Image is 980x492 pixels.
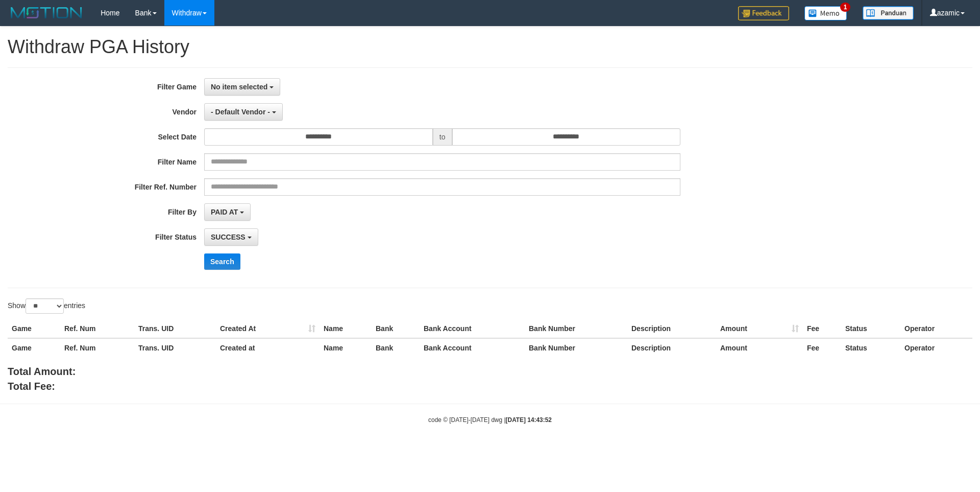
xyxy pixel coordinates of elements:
strong: [DATE] 14:43:52 [506,416,552,424]
th: Description [627,319,716,338]
th: Bank [372,338,420,357]
th: Name [320,338,372,357]
label: Show entries [8,298,85,314]
button: No item selected [204,78,280,96]
h1: Withdraw PGA History [8,37,972,57]
span: to [433,128,452,146]
th: Ref. Num [60,319,134,338]
span: No item selected [211,83,267,91]
th: Fee [803,319,841,338]
span: - Default Vendor - [211,108,270,116]
span: SUCCESS [211,233,246,241]
th: Ref. Num [60,338,134,357]
button: Search [204,253,240,270]
th: Name [320,319,372,338]
img: Feedback.jpg [738,6,789,20]
th: Amount [716,319,803,338]
button: - Default Vendor - [204,103,283,121]
b: Total Fee: [8,381,55,392]
th: Bank [372,319,420,338]
th: Created At [216,319,320,338]
th: Bank Number [525,338,627,357]
img: panduan.png [863,6,914,20]
th: Bank Number [525,319,627,338]
th: Operator [900,319,972,338]
span: 1 [840,3,851,12]
img: MOTION_logo.png [8,5,85,20]
button: PAID AT [204,203,251,221]
button: SUCCESS [204,228,258,246]
span: PAID AT [211,208,238,216]
th: Game [8,319,60,338]
th: Trans. UID [134,338,216,357]
th: Game [8,338,60,357]
th: Bank Account [420,338,525,357]
th: Operator [900,338,972,357]
th: Status [841,338,900,357]
th: Fee [803,338,841,357]
th: Status [841,319,900,338]
b: Total Amount: [8,366,76,377]
small: code © [DATE]-[DATE] dwg | [428,416,552,424]
th: Created at [216,338,320,357]
th: Trans. UID [134,319,216,338]
img: Button%20Memo.svg [804,6,847,20]
select: Showentries [26,298,64,314]
th: Bank Account [420,319,525,338]
th: Amount [716,338,803,357]
th: Description [627,338,716,357]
